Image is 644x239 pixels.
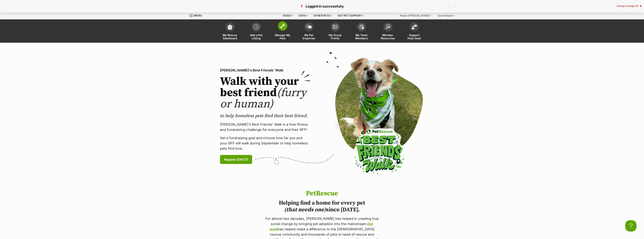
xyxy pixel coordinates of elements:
[322,20,348,43] a: My Group Profile
[284,206,326,213] i: (that needs one)
[435,12,457,19] div: Good Reads
[221,33,238,40] span: My Rescue Dashboard
[269,20,296,43] a: Manage My Pets
[335,12,366,19] div: Get pet support
[348,20,375,43] a: My Team Members
[190,12,205,19] a: Menu
[264,190,380,197] h1: PetRescue
[220,68,310,73] p: [PERSON_NAME]'s Best Friends' Walk
[359,24,364,29] img: team-members-icon-5396bd8760b3fe7c0b43da4ab00e1e3bb1a5d9ba89233759b79545d2d3fc5d0d.svg
[625,220,636,231] iframe: Help Scout Beacon - Open
[397,12,434,19] div: About [PERSON_NAME]
[401,20,427,43] a: Support Help Desk
[280,24,285,28] img: manage-my-pets-icon-02211641906a0b7f246fdf0571729dbe1e7629f14944591b6c1af311fb30b64b.svg
[220,155,252,164] a: Register [DATE]!
[306,25,312,29] img: pet-enquiries-icon-7e3ad2cf08bfb03b45e93fb7055b45f3efa6380592205ae92323e6603595dc1f.svg
[375,20,401,43] a: Member Resources
[220,113,310,119] p: to help homeless pets find their best friend.
[274,33,291,40] span: Manage My Pets
[243,20,269,43] a: Add a Pet Listing
[327,33,344,40] span: My Group Profile
[220,122,310,132] p: [PERSON_NAME]’s Best Friends' Walk is a free fitness and fundraising challenge for everyone and t...
[227,24,233,30] img: dashboard-icon-eb2f2d2d3e046f16d808141f083e7271f6b2e854fb5c12c21221c1fb7104beca.svg
[194,14,202,17] span: Menu
[379,33,396,40] span: Member Resources
[406,33,423,40] span: Support Help Desk
[220,76,310,110] h2: Walk with your best friend
[296,12,310,19] div: Cats
[412,25,417,29] img: help-desk-icon-fdf02630f3aa405de69fd3d07c3f3aa587a6932b1a1747fa1d2bba05be0121f9.svg
[224,157,248,162] span: Register [DATE]!
[300,33,317,40] span: My Pet Enquiries
[220,135,310,151] p: Set a fundraising goal and choose how far you and your BFF will walk during September to help hom...
[296,20,322,43] a: My Pet Enquiries
[217,20,243,43] a: My Rescue Dashboard
[248,33,265,40] span: Add a Pet Listing
[254,24,259,30] img: add-pet-listing-icon-0afa8454b4691262ce3f59096e99ab1cd57d4a30225e0717b998d2c9b9846f56.svg
[311,12,335,19] div: Other pets
[280,12,295,19] div: Dogs
[353,33,370,40] span: My Team Members
[220,86,306,111] span: (furry or human)
[385,24,391,29] img: member-resources-icon-8e73f808a243e03378d46382f2149f9095a855e16c252ad45f914b54edf8863c.svg
[333,25,338,29] img: group-profile-icon-3fa3cf56718a62981997c0bc7e787c4b2cf8bcc04b72c1350f741eb67cf2f40e.svg
[264,200,380,213] h2: Helping find a home for every pet since [DATE].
